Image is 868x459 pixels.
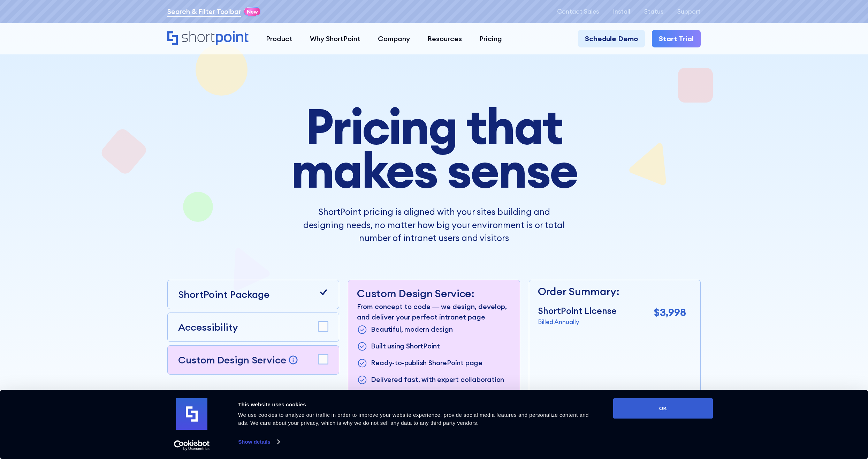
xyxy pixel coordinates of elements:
[743,378,868,459] iframe: Chat Widget
[303,205,565,245] p: ShortPoint pricing is aligned with your sites building and designing needs, no matter how big you...
[613,8,630,15] a: Install
[538,284,686,299] p: Order Summary:
[357,301,511,322] p: From concept to code — we design, develop, and deliver your perfect intranet page
[371,324,452,336] p: Beautiful, modern design
[178,320,238,334] p: Accessibility
[479,33,502,44] div: Pricing
[257,30,301,47] a: Product
[178,287,269,302] p: ShortPoint Package
[371,374,504,386] p: Delivered fast, with expert collaboration
[538,317,617,326] p: Billed Annually
[371,358,482,369] p: Ready-to-publish SharePoint page
[369,30,419,47] a: Company
[613,398,713,419] button: OK
[644,8,663,15] a: Status
[301,30,369,47] a: Why ShortPoint
[178,354,286,366] p: Custom Design Service
[371,341,440,352] p: Built using ShortPoint
[176,398,207,430] img: logo
[167,31,249,46] a: Home
[238,412,589,426] span: We use cookies to analyze our traffic in order to improve your website experience, provide social...
[266,33,292,44] div: Product
[238,437,279,447] a: Show details
[357,387,511,419] p: Perfect for organizations that need help creating a polished and production-ready page.
[310,33,360,44] div: Why ShortPoint
[538,304,617,318] p: ShortPoint License
[167,6,241,17] a: Search & Filter Toolbar
[378,33,410,44] div: Company
[654,304,686,320] p: $3,998
[161,440,222,451] a: Usercentrics Cookiebot - opens in a new window
[471,30,511,47] a: Pricing
[238,105,630,191] h1: Pricing that makes sense
[652,30,701,47] a: Start Trial
[419,30,471,47] a: Resources
[357,287,511,300] p: Custom Design Service:
[578,30,645,47] a: Schedule Demo
[238,400,597,409] div: This website uses cookies
[427,33,462,44] div: Resources
[557,8,599,15] a: Contact Sales
[677,8,701,15] a: Support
